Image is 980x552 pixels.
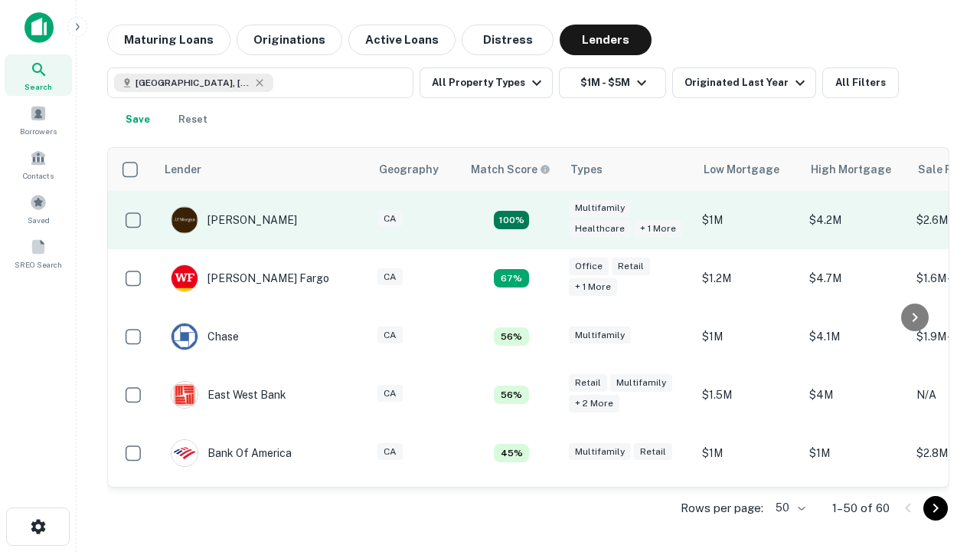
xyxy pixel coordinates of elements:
[494,444,529,462] div: Matching Properties: 4, hasApolloMatch: undefined
[348,25,456,55] button: Active Loans
[171,323,239,350] div: Chase
[569,443,631,461] div: Multifamily
[684,74,809,92] div: Originated Last Year
[471,161,550,178] div: Capitalize uses an advanced AI algorithm to match your search with the best lender. The match sco...
[171,382,198,408] img: picture
[704,160,779,179] div: Low Mortgage
[569,395,619,412] div: + 2 more
[923,496,948,521] button: Go to next page
[802,424,909,482] td: $1M
[560,25,652,55] button: Lenders
[379,160,439,179] div: Geography
[694,307,802,366] td: $1M
[24,80,52,93] span: Search
[462,25,554,55] button: Distress
[377,443,403,461] div: CA
[5,188,72,229] a: Saved
[155,148,370,191] th: Lender
[634,443,672,461] div: Retail
[420,67,553,98] button: All Property Types
[612,258,650,275] div: Retail
[569,220,631,238] div: Healthcare
[681,499,763,517] p: Rows per page:
[494,386,529,404] div: Matching Properties: 5, hasApolloMatch: undefined
[822,67,899,98] button: All Filters
[559,67,666,98] button: $1M - $5M
[494,269,529,287] div: Matching Properties: 6, hasApolloMatch: undefined
[694,424,802,482] td: $1M
[802,148,909,191] th: High Mortgage
[802,249,909,307] td: $4.7M
[171,265,198,291] img: picture
[802,307,909,366] td: $4.1M
[561,148,694,191] th: Types
[569,374,607,392] div: Retail
[171,207,198,233] img: picture
[694,366,802,424] td: $1.5M
[171,206,297,234] div: [PERSON_NAME]
[5,232,72,274] a: SREO Search
[171,381,286,409] div: East West Bank
[569,199,631,217] div: Multifamily
[471,161,547,178] h6: Match Score
[769,497,808,519] div: 50
[15,258,62,271] span: SREO Search
[171,440,198,466] img: picture
[23,169,54,182] span: Contacts
[165,160,201,179] div: Lender
[28,214,50,226] span: Saved
[171,324,198,350] img: picture
[377,385,403,402] div: CA
[610,374,672,392] div: Multifamily
[377,268,403,286] div: CA
[24,12,54,43] img: capitalize-icon.png
[802,482,909,540] td: $4.5M
[136,76,250,90] span: [GEOGRAPHIC_DATA], [GEOGRAPHIC_DATA], [GEOGRAPHIC_DATA]
[370,148,462,191] th: Geography
[802,366,909,424] td: $4M
[569,258,609,275] div: Office
[377,210,403,228] div: CA
[672,67,816,98] button: Originated Last Year
[694,191,802,249] td: $1M
[903,380,980,454] iframe: Chat Widget
[377,327,403,344] div: CA
[569,327,631,344] div: Multifamily
[832,499,890,517] p: 1–50 of 60
[494,211,529,229] div: Matching Properties: 16, hasApolloMatch: undefined
[811,160,891,179] div: High Mortgage
[5,99,72,140] a: Borrowers
[569,278,617,296] div: + 1 more
[237,25,342,55] button: Originations
[107,67,413,98] button: [GEOGRAPHIC_DATA], [GEOGRAPHIC_DATA], [GEOGRAPHIC_DATA]
[20,125,57,137] span: Borrowers
[694,482,802,540] td: $1.4M
[168,104,217,135] button: Reset
[5,54,72,96] a: Search
[113,104,162,135] button: Save your search to get updates of matches that match your search criteria.
[634,220,682,238] div: + 1 more
[570,160,603,179] div: Types
[494,327,529,346] div: Matching Properties: 5, hasApolloMatch: undefined
[107,25,230,55] button: Maturing Loans
[694,249,802,307] td: $1.2M
[694,148,802,191] th: Low Mortgage
[5,143,72,185] a: Contacts
[802,191,909,249] td: $4.2M
[171,264,329,292] div: [PERSON_NAME] Fargo
[462,148,561,191] th: Capitalize uses an advanced AI algorithm to match your search with the best lender. The match sco...
[171,439,292,467] div: Bank Of America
